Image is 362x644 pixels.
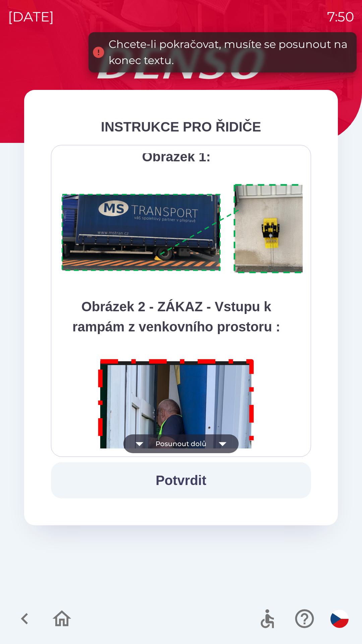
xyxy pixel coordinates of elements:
[327,7,354,27] p: 7:50
[59,180,319,278] img: A1ym8hFSA0ukAAAAAElFTkSuQmCC
[109,36,350,68] div: Chcete-li pokračovat, musíte se posunout na konec textu.
[24,47,338,79] img: Logo
[142,149,211,164] strong: Obrázek 1:
[330,610,349,628] img: cs flag
[90,350,262,597] img: M8MNayrTL6gAAAABJRU5ErkJggg==
[51,117,311,137] div: INSTRUKCE PRO ŘIDIČE
[72,299,280,334] strong: Obrázek 2 - ZÁKAZ - Vstupu k rampám z venkovního prostoru :
[8,7,54,27] p: [DATE]
[51,462,311,498] button: Potvrdit
[123,434,239,453] button: Posunout dolů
